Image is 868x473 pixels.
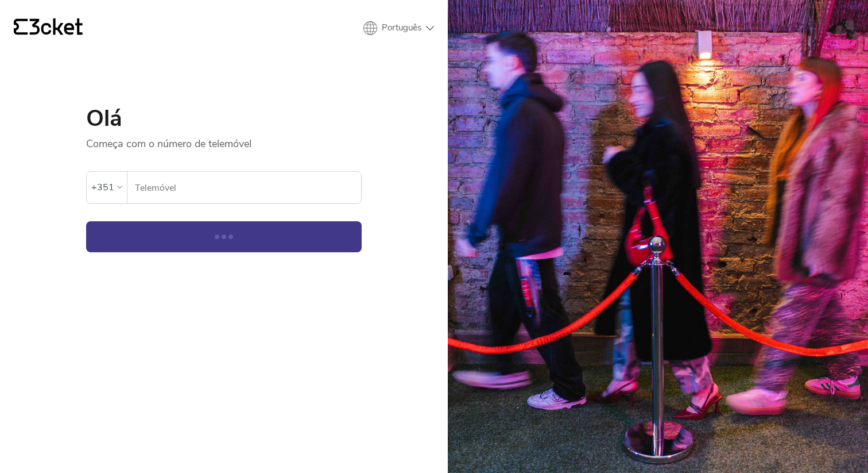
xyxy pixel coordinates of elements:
[86,221,362,252] button: Continuar
[91,179,114,196] div: +351
[14,19,28,35] g: {' '}
[14,18,83,38] a: {' '}
[127,172,361,204] label: Telemóvel
[86,130,362,151] p: Começa com o número de telemóvel
[86,107,362,130] h1: Olá
[134,172,361,203] input: Telemóvel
